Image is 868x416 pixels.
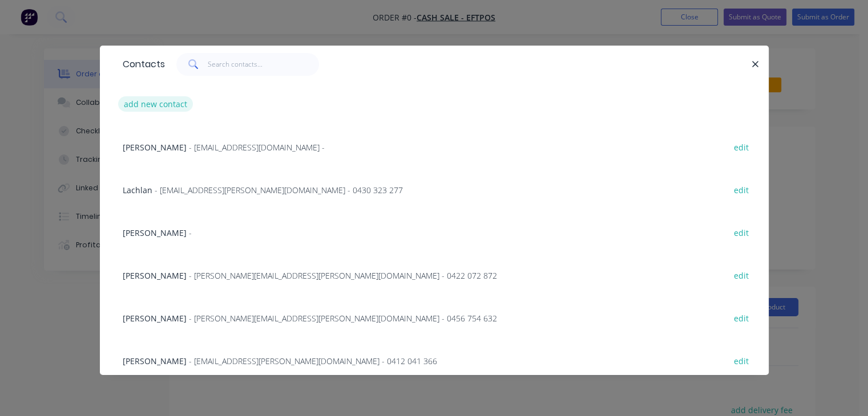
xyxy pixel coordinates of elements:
[117,46,165,83] div: Contacts
[189,313,497,324] span: - [PERSON_NAME][EMAIL_ADDRESS][PERSON_NAME][DOMAIN_NAME] - 0456 754 632
[123,227,187,238] span: [PERSON_NAME]
[189,356,437,366] span: - [EMAIL_ADDRESS][PERSON_NAME][DOMAIN_NAME] - 0412 041 366
[728,225,755,240] button: edit
[728,267,755,283] button: edit
[728,310,755,325] button: edit
[118,96,193,112] button: add new contact
[155,185,403,195] span: - [EMAIL_ADDRESS][PERSON_NAME][DOMAIN_NAME] - 0430 323 277
[189,142,325,153] span: - [EMAIL_ADDRESS][DOMAIN_NAME] -
[123,313,187,324] span: [PERSON_NAME]
[208,53,319,76] input: Search contacts...
[123,142,187,153] span: [PERSON_NAME]
[123,185,152,195] span: Lachlan
[728,353,755,368] button: edit
[728,182,755,197] button: edit
[728,139,755,154] button: edit
[189,227,192,238] span: -
[123,356,187,366] span: [PERSON_NAME]
[189,270,497,281] span: - [PERSON_NAME][EMAIL_ADDRESS][PERSON_NAME][DOMAIN_NAME] - 0422 072 872
[123,270,187,281] span: [PERSON_NAME]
